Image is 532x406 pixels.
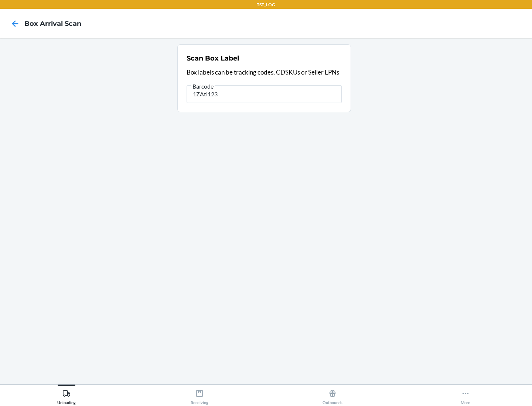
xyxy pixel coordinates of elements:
[133,385,266,405] button: Receiving
[57,386,76,405] div: Unloading
[187,68,342,77] p: Box labels can be tracking codes, CDSKUs or Seller LPNs
[191,386,208,405] div: Receiving
[399,385,532,405] button: More
[187,85,342,103] input: Barcode
[187,54,239,63] h2: Scan Box Label
[266,385,399,405] button: Outbounds
[24,19,81,28] h4: Box Arrival Scan
[323,386,342,405] div: Outbounds
[461,386,470,405] div: More
[191,83,215,90] span: Barcode
[257,1,275,8] p: TST_LOG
